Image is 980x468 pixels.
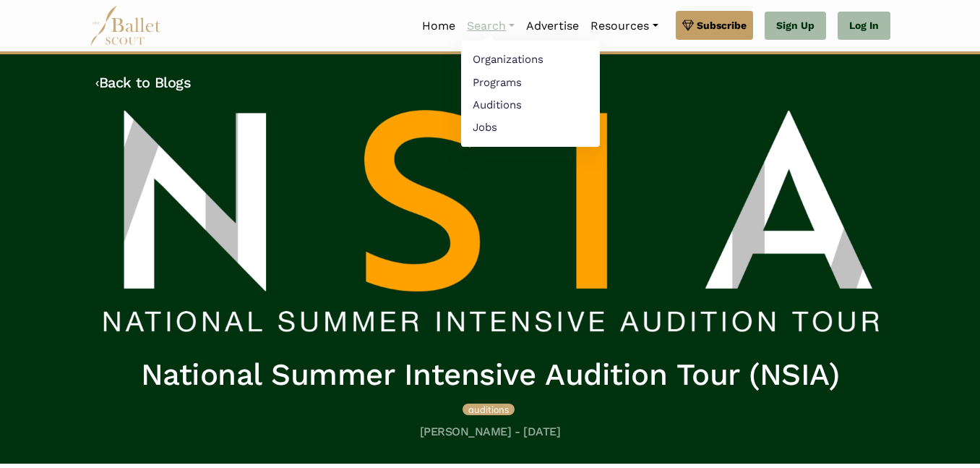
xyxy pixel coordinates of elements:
span: Subscribe [697,17,747,33]
img: header_image.img [95,109,885,344]
code: ‹ [95,73,99,91]
a: Advertise [520,11,585,41]
ul: Resources [461,41,600,147]
a: ‹Back to Blogs [95,74,191,91]
a: Subscribe [676,11,753,40]
span: auditions [468,404,509,415]
a: Home [416,11,461,41]
a: auditions [463,401,515,416]
a: Search [461,11,520,41]
a: Programs [461,71,600,93]
h1: National Summer Intensive Audition Tour (NSIA) [95,355,885,395]
img: gem.svg [682,17,694,33]
a: Jobs [461,116,600,138]
a: Auditions [461,93,600,116]
h5: [PERSON_NAME] - [DATE] [95,425,885,440]
a: Resources [585,11,663,41]
a: Log In [838,12,890,41]
a: Sign Up [765,12,826,41]
a: Organizations [461,48,600,71]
